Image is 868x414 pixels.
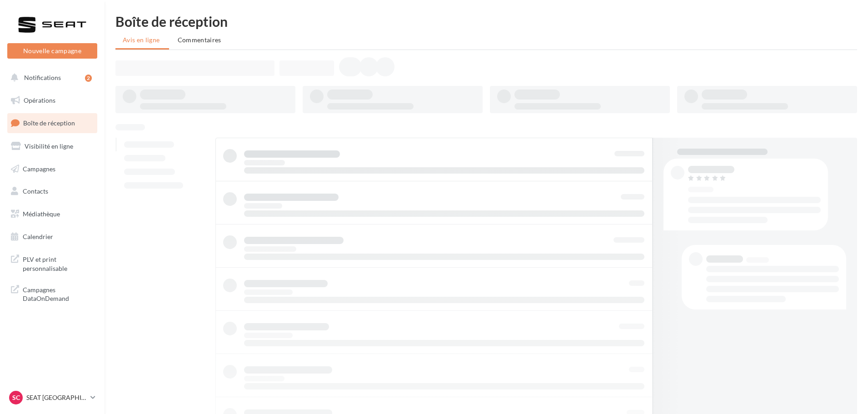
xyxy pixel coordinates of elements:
span: Calendrier [23,233,53,240]
div: Boîte de réception [115,15,857,28]
button: Notifications 2 [5,68,95,87]
span: Campagnes [23,165,55,172]
a: Boîte de réception [5,113,99,133]
p: SEAT [GEOGRAPHIC_DATA] [26,393,87,402]
span: Contacts [23,187,48,195]
a: Visibilité en ligne [5,137,99,156]
div: 2 [85,75,92,82]
a: Calendrier [5,227,99,246]
a: Opérations [5,91,99,110]
span: PLV et print personnalisable [23,253,94,273]
span: Campagnes DataOnDemand [23,284,94,303]
button: Nouvelle campagne [7,43,97,59]
span: Notifications [24,74,61,81]
a: Médiathèque [5,205,99,224]
a: Campagnes DataOnDemand [5,280,99,307]
a: Contacts [5,182,99,201]
span: Boîte de réception [23,119,75,127]
span: SC [12,393,20,402]
span: Visibilité en ligne [25,142,73,150]
span: Commentaires [178,36,221,44]
span: Médiathèque [23,210,60,218]
a: SC SEAT [GEOGRAPHIC_DATA] [7,389,97,406]
a: PLV et print personnalisable [5,249,99,276]
a: Campagnes [5,160,99,179]
span: Opérations [24,96,55,104]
